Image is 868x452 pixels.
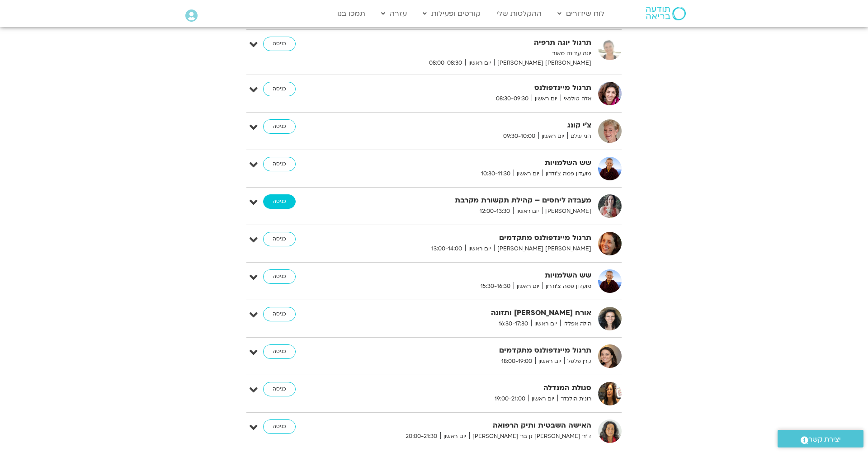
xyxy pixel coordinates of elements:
span: יום ראשון [514,282,542,291]
a: כניסה [263,37,296,51]
span: 16:30-17:30 [495,319,531,329]
span: יצירת קשר [808,433,841,446]
span: יום ראשון [465,244,494,254]
p: יוגה עדינה מאוד [370,49,591,58]
a: ההקלטות שלי [492,5,546,22]
span: 08:00-08:30 [426,58,465,68]
span: [PERSON_NAME] [PERSON_NAME] [494,244,591,254]
span: 08:30-09:30 [493,94,532,104]
span: קרן פלפל [564,357,591,366]
img: תודעה בריאה [646,7,686,20]
strong: תרגול יוגה תרפיה [370,37,591,49]
span: מועדון פמה צ'ודרון [542,169,591,179]
span: 18:00-19:00 [498,357,535,366]
strong: אורח [PERSON_NAME] ותזונה [370,307,591,319]
span: יום ראשון [535,357,564,366]
a: כניסה [263,232,296,246]
a: לוח שידורים [553,5,609,22]
a: תמכו בנו [333,5,370,22]
a: כניסה [263,82,296,96]
span: יום ראשון [532,94,561,104]
span: יום ראשון [440,432,469,441]
strong: צ'י קונג [370,119,591,132]
span: יום ראשון [514,169,542,179]
a: עזרה [377,5,411,22]
span: יום ראשון [513,207,542,216]
span: הילה אפללו [560,319,591,329]
strong: שש השלמויות [370,157,591,169]
a: כניסה [263,307,296,321]
strong: שש השלמויות [370,269,591,282]
span: 10:30-11:30 [478,169,514,179]
span: רונית הולנדר [557,394,591,404]
strong: האישה השבטית ותיק הרפואה [370,419,591,432]
span: 13:00-14:00 [428,244,465,254]
a: כניסה [263,194,296,209]
span: 20:00-21:30 [402,432,440,441]
span: [PERSON_NAME] [542,207,591,216]
span: אלה טולנאי [561,94,591,104]
a: כניסה [263,157,296,171]
a: כניסה [263,119,296,134]
strong: תרגול מיינדפולנס מתקדמים [370,232,591,244]
strong: מעבדה ליחסים – קהילת תקשורת מקרבת [370,194,591,207]
span: 19:00-21:00 [491,394,528,404]
a: כניסה [263,382,296,396]
span: מועדון פמה צ'ודרון [542,282,591,291]
span: ד״ר [PERSON_NAME] זן בר [PERSON_NAME] [469,432,591,441]
span: יום ראשון [465,58,494,68]
span: חני שלם [567,132,591,141]
strong: תרגול מיינדפולנס [370,82,591,94]
span: 15:30-16:30 [477,282,514,291]
strong: סגולת המנדלה [370,382,591,394]
a: קורסים ופעילות [418,5,485,22]
a: כניסה [263,269,296,284]
span: יום ראשון [538,132,567,141]
span: יום ראשון [531,319,560,329]
a: כניסה [263,344,296,359]
span: 09:30-10:00 [500,132,538,141]
span: 12:00-13:30 [476,207,513,216]
strong: תרגול מיינדפולנס מתקדמים [370,344,591,357]
span: [PERSON_NAME] [PERSON_NAME] [494,58,591,68]
a: כניסה [263,419,296,434]
span: יום ראשון [528,394,557,404]
a: יצירת קשר [778,430,863,447]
